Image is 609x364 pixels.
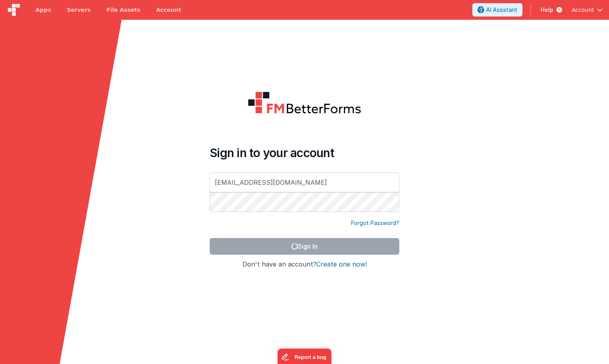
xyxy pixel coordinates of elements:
[210,146,399,160] h4: Sign in to your account
[210,261,399,268] h4: Don't have an account?
[472,3,523,17] button: AI Assistant
[210,173,399,192] input: Email Address
[67,6,90,14] span: Servers
[36,6,51,14] span: Apps
[316,261,367,268] button: Create one now!
[571,6,594,14] span: Account
[351,219,399,227] a: Forgot Password?
[486,6,517,14] span: AI Assistant
[210,238,399,255] button: Sign In
[107,6,141,14] span: File Assets
[571,6,603,14] button: Account
[541,6,553,14] span: Help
